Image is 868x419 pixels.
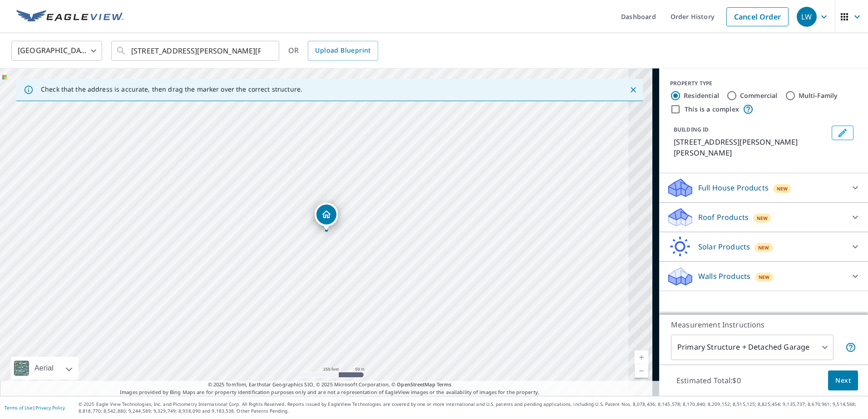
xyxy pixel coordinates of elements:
[835,375,851,386] span: Next
[698,271,750,282] p: Walls Products
[11,357,79,380] div: Aerial
[666,206,861,228] div: Roof ProductsNew
[5,405,65,410] p: |
[797,7,817,27] div: LW
[671,319,856,330] p: Measurement Instructions
[740,91,778,100] label: Commercial
[758,244,769,251] span: New
[11,38,102,63] div: [GEOGRAPHIC_DATA]
[208,381,452,389] span: © 2025 TomTom, Earthstar Geographics SIO, © 2025 Microsoft Corporation, ©
[79,401,863,414] p: © 2025 Eagle View Technologies, Inc. and Pictometry International Corp. All Rights Reserved. Repo...
[674,126,709,133] p: BUILDING ID
[669,370,748,390] p: Estimated Total: $0
[832,126,853,140] button: Edit building 1
[726,7,789,26] a: Cancel Order
[437,381,452,388] a: Terms
[757,214,768,222] span: New
[845,342,856,353] span: Your report will include the primary structure and a detached garage if one exists.
[759,273,770,281] span: New
[308,41,378,61] a: Upload Blueprint
[670,79,857,88] div: PROPERTY TYPE
[698,212,749,223] p: Roof Products
[5,404,33,411] a: Terms of Use
[35,404,65,411] a: Privacy Policy
[666,265,861,287] div: Walls ProductsNew
[828,370,858,391] button: Next
[635,364,648,378] a: Current Level 17, Zoom Out
[131,38,261,63] input: Search by address or latitude-longitude
[41,85,302,93] p: Check that the address is accurate, then drag the marker over the correct structure.
[685,105,739,114] label: This is a complex
[698,182,769,193] p: Full House Products
[666,236,861,258] div: Solar ProductsNew
[666,177,861,199] div: Full House ProductsNew
[32,357,56,380] div: Aerial
[799,91,838,100] label: Multi-Family
[674,136,828,158] p: [STREET_ADDRESS][PERSON_NAME][PERSON_NAME]
[698,241,750,252] p: Solar Products
[684,91,719,100] label: Residential
[627,84,639,96] button: Close
[16,10,123,24] img: EV Logo
[635,351,648,364] a: Current Level 17, Zoom In
[315,45,370,56] span: Upload Blueprint
[315,203,338,231] div: Dropped pin, building 1, Residential property, 17 Ross St Ashley, PA 18706
[397,381,435,388] a: OpenStreetMap
[777,185,788,192] span: New
[288,41,378,61] div: OR
[671,335,833,360] div: Primary Structure + Detached Garage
